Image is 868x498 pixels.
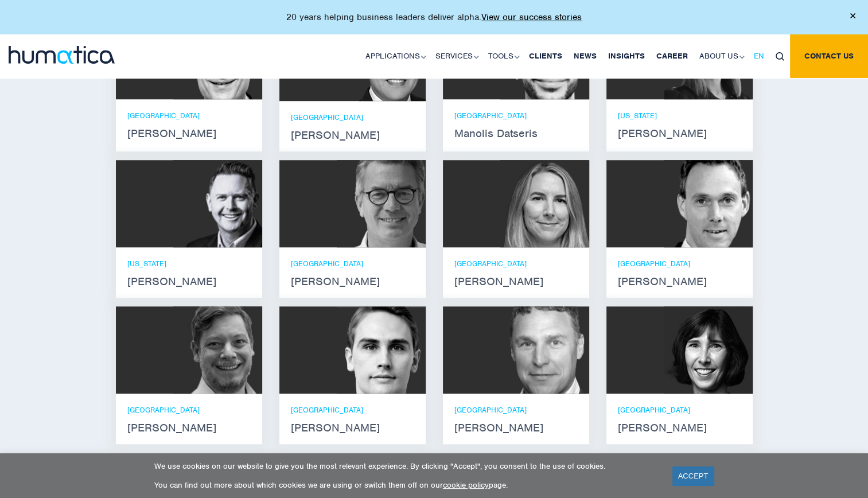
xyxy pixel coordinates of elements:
a: Insights [602,34,651,78]
strong: Manolis Datseris [454,129,578,138]
p: [GEOGRAPHIC_DATA] [454,259,578,269]
strong: [PERSON_NAME] [127,423,251,433]
strong: [PERSON_NAME] [291,277,414,286]
a: ACCEPT [672,466,714,485]
img: Andreas Knobloch [664,160,753,247]
strong: [PERSON_NAME] [127,277,251,286]
span: EN [754,51,764,61]
strong: [PERSON_NAME] [618,277,741,286]
strong: [PERSON_NAME] [291,423,414,433]
img: Paul Simpson [337,306,426,394]
p: [GEOGRAPHIC_DATA] [454,111,578,120]
p: We use cookies on our website to give you the most relevant experience. By clicking "Accept", you... [154,461,658,471]
img: logo [9,46,115,64]
p: [GEOGRAPHIC_DATA] [291,405,414,415]
strong: [PERSON_NAME] [618,129,741,138]
a: News [568,34,602,78]
p: [GEOGRAPHIC_DATA] [291,112,414,122]
img: Jan Löning [337,160,426,247]
p: [GEOGRAPHIC_DATA] [618,259,741,269]
strong: [PERSON_NAME] [454,423,578,433]
a: About us [694,34,748,78]
font: Applications [365,52,420,61]
strong: [PERSON_NAME] [454,277,578,286]
a: Tools [482,34,523,78]
a: cookie policy [443,480,489,490]
p: [GEOGRAPHIC_DATA] [618,405,741,415]
strong: [PERSON_NAME] [127,129,251,138]
strong: [PERSON_NAME] [618,423,741,433]
p: 20 years helping business leaders deliver alpha. [286,11,582,23]
p: [GEOGRAPHIC_DATA] [127,111,251,120]
a: Applications [360,34,430,78]
img: search_icon [776,52,784,61]
font: Services [435,52,473,61]
font: Tools [488,52,513,61]
a: Clients [523,34,568,78]
img: Karen Wright [664,306,753,394]
p: [US_STATE] [618,111,741,120]
a: Career [651,34,694,78]
p: [GEOGRAPHIC_DATA] [454,405,578,415]
a: View our success stories [481,11,582,23]
img: Russell Raath [173,160,262,247]
p: [US_STATE] [127,259,251,269]
img: Zoë Fox [500,160,589,247]
img: Bryan Turner [500,306,589,394]
p: You can find out more about which cookies we are using or switch them off on our page. [154,480,658,490]
font: About us [699,52,738,61]
a: EN [748,34,770,78]
p: [GEOGRAPHIC_DATA] [291,259,414,269]
a: Services [430,34,482,78]
strong: [PERSON_NAME] [291,131,414,140]
img: Claudio Limacher [173,306,262,394]
a: Contact us [790,34,868,78]
p: [GEOGRAPHIC_DATA] [127,405,251,415]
